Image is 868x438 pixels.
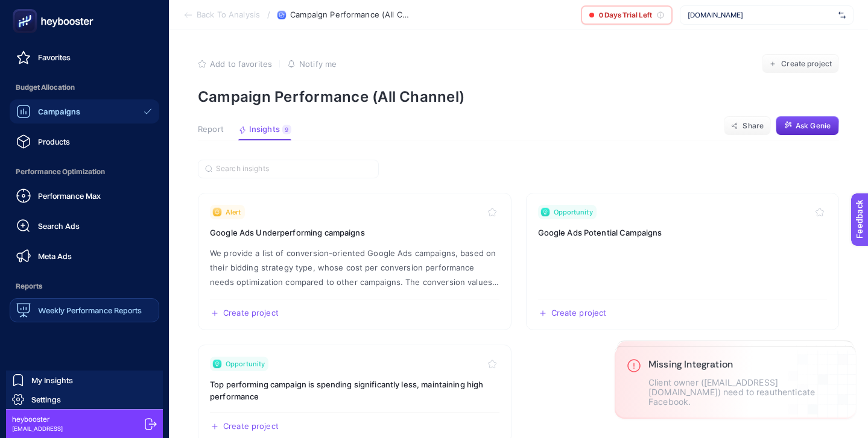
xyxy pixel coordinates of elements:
[648,358,844,371] h3: Missing Integration
[210,227,499,239] h3: Insight title
[781,59,832,69] span: Create project
[10,184,159,208] a: Performance Max
[198,88,839,105] p: Campaign Performance (All Channel)
[216,164,372,174] input: Search
[813,205,827,219] button: Toggle favorite
[12,424,63,433] span: [EMAIL_ADDRESS]
[197,10,260,20] span: Back To Analysis
[485,205,499,219] button: Toggle favorite
[10,244,159,268] a: Meta Ads
[6,371,163,390] a: My Insights
[10,214,159,238] a: Search Ads
[648,378,844,407] p: Client owner ([EMAIL_ADDRESS][DOMAIN_NAME]) need to reauthenticate Facebook.
[6,390,163,409] a: Settings
[38,221,80,231] span: Search Ads
[290,10,411,20] span: Campaign Performance (All Channel)
[10,45,159,69] a: Favorites
[267,10,270,19] span: /
[210,422,279,431] button: Create a new project based on this insight
[210,308,279,318] button: Create a new project based on this insight
[226,359,265,369] span: Opportunity
[210,59,272,69] span: Add to favorites
[10,99,159,124] a: Campaigns
[10,75,159,99] span: Budget Allocation
[538,308,607,318] button: Create a new project based on this insight
[10,160,159,184] span: Performance Optimization
[10,130,159,154] a: Products
[198,59,272,69] button: Add to favorites
[551,308,607,318] span: Create project
[10,274,159,298] span: Reports
[198,193,512,330] a: View insight titled We provide a list of conversion-oriented Google Ads campaigns, based on their...
[10,298,159,322] a: Weekly Performance Reports
[554,207,593,217] span: Opportunity
[31,375,73,385] span: My Insights
[38,137,70,146] span: Products
[12,415,63,424] span: heybooster
[210,378,499,402] h3: Insight title
[249,125,280,134] span: Insights
[38,107,80,116] span: Campaigns
[38,251,72,261] span: Meta Ads
[762,54,839,74] button: Create project
[838,9,846,21] img: svg%3e
[485,357,499,371] button: Toggle favorite
[31,395,61,404] span: Settings
[223,308,279,318] span: Create project
[743,121,764,131] span: Share
[796,121,831,131] span: Ask Genie
[688,10,834,20] span: [DOMAIN_NAME]
[287,59,337,69] button: Notify me
[38,52,71,62] span: Favorites
[210,246,499,289] p: Insight description
[526,193,840,330] a: View insight titled
[599,10,652,20] span: 0 Days Trial Left
[7,4,46,13] span: Feedback
[776,116,839,136] button: Ask Genie
[226,207,241,217] span: Alert
[38,305,142,315] span: Weekly Performance Reports
[38,191,101,201] span: Performance Max
[299,59,337,69] span: Notify me
[538,227,828,239] h3: Insight title
[223,422,279,431] span: Create project
[282,125,291,134] div: 9
[724,116,771,136] button: Share
[198,125,224,134] span: Report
